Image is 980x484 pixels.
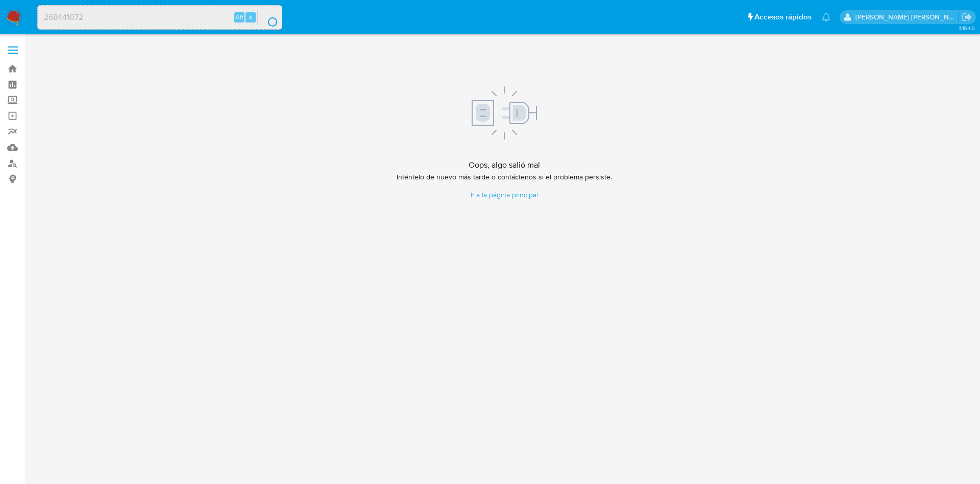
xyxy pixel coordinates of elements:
span: s [249,12,252,22]
p: sandra.helbardt@mercadolibre.com [855,12,959,22]
span: Alt [235,12,243,22]
button: search-icon [257,10,278,25]
a: Notificaciones [822,13,830,21]
span: Accesos rápidos [754,12,812,22]
p: Inténtelo de nuevo más tarde o contáctenos si el problema persiste. [397,172,612,182]
input: Buscar usuario o caso... [38,11,282,24]
a: Ir a la página principal [397,190,612,200]
h4: Oops, algo salió mal [397,160,612,170]
a: Salir [962,12,972,22]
